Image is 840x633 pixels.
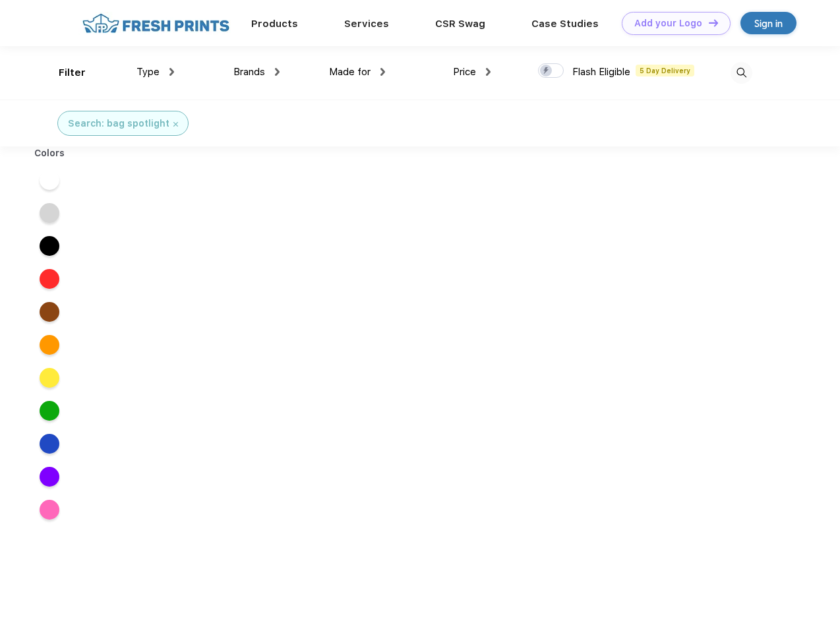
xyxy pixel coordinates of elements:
[453,66,476,78] span: Price
[572,66,630,78] span: Flash Eligible
[136,66,160,78] span: Type
[78,12,233,35] img: fo%20logo%202.webp
[380,68,385,76] img: dropdown.png
[275,68,280,76] img: dropdown.png
[24,146,75,160] div: Colors
[68,117,169,131] div: Search: bag spotlight
[754,16,783,31] div: Sign in
[740,12,796,34] a: Sign in
[251,18,298,30] a: Products
[173,122,178,127] img: filter_cancel.svg
[486,68,491,76] img: dropdown.png
[636,65,694,76] span: 5 Day Delivery
[169,68,174,76] img: dropdown.png
[233,66,265,78] span: Brands
[709,19,718,26] img: DT
[731,62,752,84] img: desktop_search.svg
[329,66,371,78] span: Made for
[59,65,86,80] div: Filter
[634,18,702,29] div: Add your Logo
